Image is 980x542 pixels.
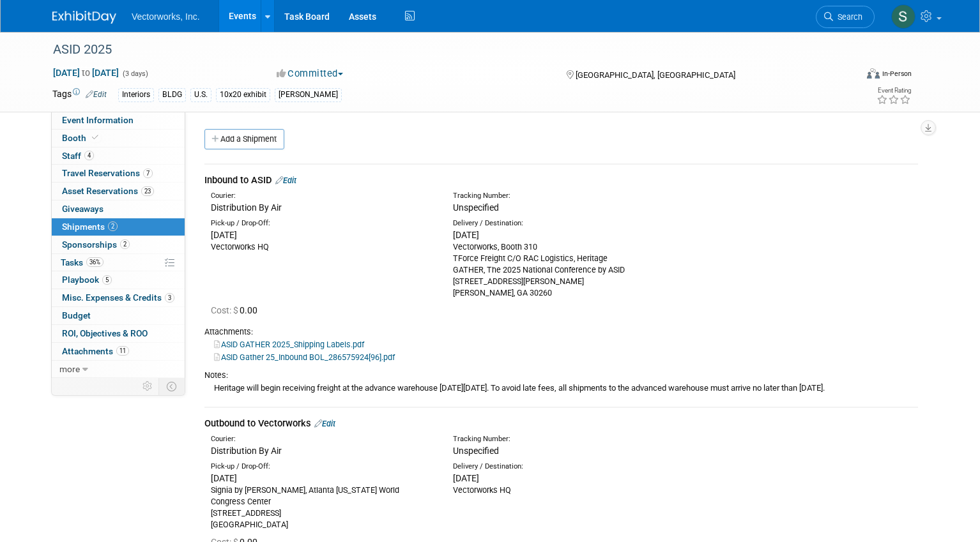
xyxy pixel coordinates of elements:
i: Booth reservation complete [92,134,98,141]
span: Giveaways [62,204,103,214]
span: Tasks [61,257,103,267]
a: ASID Gather 25_Inbound BOL_286575924[96].pdf [214,352,395,362]
td: Tags [52,87,107,102]
div: In-Person [882,69,912,79]
a: more [52,361,185,378]
img: Sarah Angley [891,4,915,29]
a: Playbook5 [52,271,185,289]
div: Vectorworks HQ [453,485,676,496]
span: 36% [86,257,103,267]
div: 10x20 exhibit [216,88,270,102]
a: ROI, Objectives & ROO [52,325,185,342]
a: Edit [314,419,335,428]
a: Add a Shipment [204,129,284,149]
span: Misc. Expenses & Credits [62,292,174,303]
a: Booth [52,130,185,147]
span: 3 [165,293,174,303]
span: 0.00 [211,305,263,315]
a: Event Information [52,112,185,129]
a: Staff4 [52,147,185,165]
div: Tracking Number: [453,434,737,444]
div: Notes: [204,370,918,381]
span: to [80,68,92,78]
span: 7 [143,169,153,178]
span: more [59,364,80,374]
span: [DATE] [DATE] [52,67,119,79]
div: ASID 2025 [49,38,838,61]
span: (3 days) [121,70,148,78]
span: Asset Reservations [62,186,154,196]
a: Tasks36% [52,254,185,271]
div: Pick-up / Drop-Off: [211,218,434,229]
span: Booth [62,133,101,143]
div: Delivery / Destination: [453,218,676,229]
span: 2 [108,222,118,231]
div: U.S. [190,88,211,102]
div: Attachments: [204,326,918,338]
span: Search [833,12,862,22]
span: Travel Reservations [62,168,153,178]
div: Distribution By Air [211,444,434,457]
div: Inbound to ASID [204,174,918,187]
a: Edit [275,176,296,185]
div: [DATE] [453,472,676,485]
span: ROI, Objectives & ROO [62,328,148,338]
span: Playbook [62,275,112,285]
div: [DATE] [211,472,434,485]
span: Staff [62,151,94,161]
div: Courier: [211,191,434,201]
a: Misc. Expenses & Credits3 [52,289,185,306]
div: Event Rating [877,87,911,94]
img: ExhibitDay [52,11,116,24]
div: Vectorworks HQ [211,241,434,253]
a: Asset Reservations23 [52,183,185,200]
span: Sponsorships [62,239,130,250]
div: Tracking Number: [453,191,737,201]
span: Shipments [62,222,118,232]
button: Committed [272,67,348,80]
span: Vectorworks, Inc. [132,11,200,22]
span: Budget [62,310,91,320]
div: Distribution By Air [211,201,434,214]
img: Format-Inperson.png [867,68,880,79]
div: Signia by [PERSON_NAME], Atlanta [US_STATE] World Congress Center [STREET_ADDRESS] [GEOGRAPHIC_DATA] [211,485,434,531]
a: Travel Reservations7 [52,165,185,182]
span: 2 [120,239,130,249]
span: 4 [84,151,94,160]
span: 11 [116,346,129,356]
a: Budget [52,307,185,324]
div: Event Format [785,66,912,86]
div: BLDG [158,88,186,102]
div: Interiors [118,88,154,102]
div: Pick-up / Drop-Off: [211,462,434,472]
div: [PERSON_NAME] [275,88,342,102]
a: Shipments2 [52,218,185,236]
div: Outbound to Vectorworks [204,417,918,430]
div: Delivery / Destination: [453,462,676,472]
span: Event Information [62,115,134,125]
div: [DATE] [211,229,434,241]
span: Unspecified [453,202,499,213]
span: 5 [102,275,112,285]
div: [DATE] [453,229,676,241]
span: Unspecified [453,446,499,456]
td: Toggle Event Tabs [159,378,185,395]
a: Search [816,6,875,28]
a: Sponsorships2 [52,236,185,253]
div: Heritage will begin receiving freight at the advance warehouse [DATE][DATE]. To avoid late fees, ... [204,381,918,395]
a: Giveaways [52,200,185,218]
a: Attachments11 [52,343,185,360]
span: Cost: $ [211,305,240,315]
span: Attachments [62,346,129,356]
div: Courier: [211,434,434,444]
span: 23 [141,186,154,196]
a: Edit [86,90,107,99]
td: Personalize Event Tab Strip [137,378,159,395]
a: ASID GATHER 2025_Shipping Labels.pdf [214,340,364,349]
div: Vectorworks, Booth 310 TForce Freight C/O RAC Logistics, Heritage GATHER, The 2025 National Confe... [453,241,676,299]
span: [GEOGRAPHIC_DATA], [GEOGRAPHIC_DATA] [576,70,735,80]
